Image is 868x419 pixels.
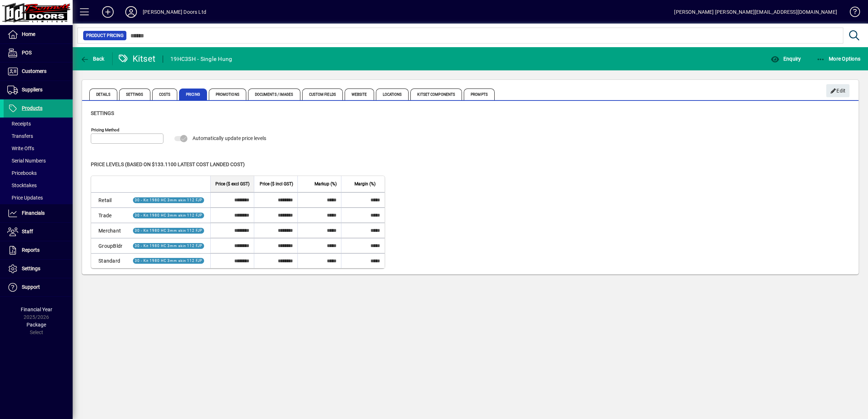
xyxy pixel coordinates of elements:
[135,198,202,202] span: 30 - Kit 1980 HC 3mm skin 112 FJP
[118,53,156,65] div: Kitset
[135,259,202,263] span: 30 - Kit 1980 HC 3mm skin 112 FJP
[91,192,127,208] td: Retail
[769,52,803,65] button: Enquiry
[7,145,34,151] span: Write Offs
[179,89,207,100] span: Pricing
[96,5,119,19] button: Add
[73,52,113,65] app-page-header-button: Back
[4,155,73,167] a: Serial Numbers
[4,142,73,155] a: Write Offs
[209,89,246,100] span: Promotions
[345,89,374,100] span: Website
[192,135,266,141] span: Automatically update price levels
[4,204,73,222] a: Financials
[22,266,40,271] span: Settings
[135,213,202,217] span: 30 - Kit 1980 HC 3mm skin 112 FJP
[771,56,801,62] span: Enquiry
[4,241,73,259] a: Reports
[152,89,178,100] span: Costs
[674,6,837,18] div: [PERSON_NAME] [PERSON_NAME][EMAIL_ADDRESS][DOMAIN_NAME]
[135,244,202,248] span: 30 - Kit 1980 HC 3mm skin 112 FJP
[826,84,849,97] button: Edit
[410,89,462,100] span: Kitset Components
[22,68,46,74] span: Customers
[91,208,127,223] td: Trade
[816,56,861,62] span: More Options
[135,229,202,233] span: 30 - Kit 1980 HC 3mm skin 112 FJP
[7,170,37,176] span: Pricebooks
[4,25,73,44] a: Home
[4,130,73,142] a: Transfers
[302,89,343,100] span: Custom Fields
[22,229,33,234] span: Staff
[4,179,73,192] a: Stocktakes
[22,284,40,290] span: Support
[91,223,127,238] td: Merchant
[4,223,73,241] a: Staff
[4,192,73,204] a: Price Updates
[22,210,45,216] span: Financials
[91,161,245,167] span: Price levels (based on $133.1100 Latest cost landed cost)
[7,158,46,164] span: Serial Numbers
[248,89,300,100] span: Documents / Images
[21,307,52,312] span: Financial Year
[260,180,293,188] span: Price ($ incl GST)
[464,89,495,100] span: Prompts
[7,133,33,139] span: Transfers
[86,32,123,39] span: Product Pricing
[91,110,114,116] span: Settings
[119,5,143,19] button: Profile
[7,182,37,188] span: Stocktakes
[215,180,250,188] span: Price ($ excl GST)
[376,89,409,100] span: Locations
[22,247,40,253] span: Reports
[4,44,73,62] a: POS
[22,105,42,111] span: Products
[170,53,232,65] div: 19HC3SH - Single Hung
[4,81,73,99] a: Suppliers
[4,62,73,81] a: Customers
[7,195,43,201] span: Price Updates
[80,56,105,62] span: Back
[22,31,35,37] span: Home
[22,50,32,56] span: POS
[27,322,46,328] span: Package
[143,6,206,18] div: [PERSON_NAME] Doors Ltd
[91,253,127,268] td: Standard
[119,89,150,100] span: Settings
[91,238,127,253] td: GroupBldr
[4,167,73,179] a: Pricebooks
[354,180,376,188] span: Margin (%)
[78,52,106,65] button: Back
[7,121,31,127] span: Receipts
[4,118,73,130] a: Receipts
[830,85,846,97] span: Edit
[22,87,42,93] span: Suppliers
[4,260,73,278] a: Settings
[91,127,119,132] mat-label: Pricing method
[815,52,863,65] button: More Options
[89,89,117,100] span: Details
[315,180,337,188] span: Markup (%)
[844,1,859,25] a: Knowledge Base
[4,278,73,296] a: Support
